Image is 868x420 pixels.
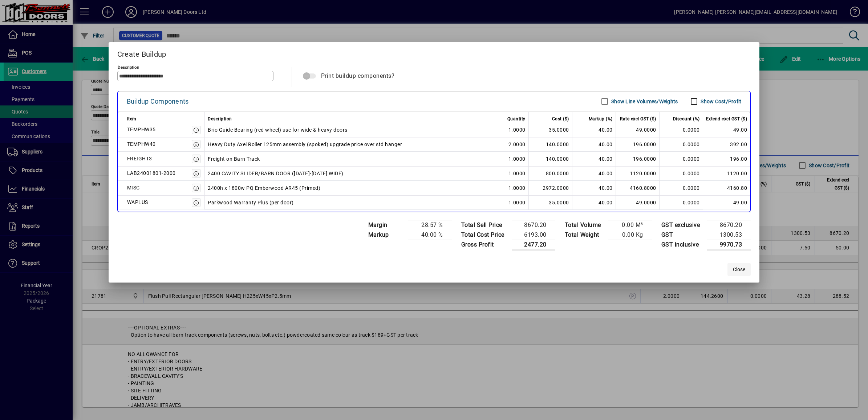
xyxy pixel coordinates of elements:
[673,115,700,123] span: Discount (%)
[365,230,408,240] td: Markup
[703,195,751,210] td: 49.00
[512,230,555,240] td: 6193.00
[458,240,512,250] td: Gross Profit
[321,72,395,79] span: Print buildup components?
[703,137,751,152] td: 392.00
[620,115,656,123] span: Rate excl GST ($)
[733,266,745,273] span: Close
[532,155,569,163] div: 140.0000
[703,181,751,195] td: 4160.80
[127,115,137,123] span: Item
[485,137,529,152] td: 2.0000
[707,240,751,250] td: 9970.73
[561,220,608,230] td: Total Volume
[485,166,529,181] td: 1.0000
[127,169,176,177] div: LAB24001801-2000
[205,123,485,137] td: Brio Guide Bearing (red wheel) use for wide & heavy doors
[532,169,569,178] div: 800.0000
[703,152,751,166] td: 196.00
[703,123,751,137] td: 49.00
[660,181,703,195] td: 0.0000
[572,195,616,210] td: 40.00
[109,42,760,63] h2: Create Buildup
[589,115,613,123] span: Markup (%)
[205,152,485,166] td: Freight on Barn Track
[658,220,707,230] td: GST exclusive
[485,181,529,195] td: 1.0000
[619,184,656,192] div: 4160.8000
[561,230,608,240] td: Total Weight
[619,155,656,163] div: 196.0000
[205,166,485,181] td: 2400 CAVITY SLIDER/BARN DOOR ([DATE]-[DATE] WIDE)
[660,166,703,181] td: 0.0000
[507,115,526,123] span: Quantity
[619,169,656,178] div: 1120.0000
[707,220,751,230] td: 8670.20
[572,137,616,152] td: 40.00
[118,64,139,69] mat-label: Description
[485,195,529,210] td: 1.0000
[127,96,189,107] div: Buildup Components
[512,240,555,250] td: 2477.20
[532,198,569,207] div: 35.0000
[205,181,485,195] td: 2400h x 1800w PQ Emberwood AR45 (Primed)
[608,220,652,230] td: 0.00 M³
[532,125,569,134] div: 35.0000
[619,125,656,134] div: 49.0000
[127,125,156,134] div: TEMPHW35
[572,123,616,137] td: 40.00
[512,220,555,230] td: 8670.20
[619,140,656,149] div: 196.0000
[660,152,703,166] td: 0.0000
[619,198,656,207] div: 49.0000
[532,184,569,192] div: 2972.0000
[205,137,485,152] td: Heavy Duty Axel Roller 125mm assembly (spoked) upgrade price over std hanger
[707,230,751,240] td: 1300.53
[658,230,707,240] td: GST
[127,183,140,192] div: MISC
[703,166,751,181] td: 1120.00
[658,240,707,250] td: GST inclusive
[532,140,569,149] div: 140.0000
[127,154,152,163] div: FREIGHT3
[485,152,529,166] td: 1.0000
[205,195,485,210] td: Parkwood Warranty Plus (per door)
[660,195,703,210] td: 0.0000
[408,230,452,240] td: 40.00 %
[208,115,232,123] span: Description
[699,98,741,105] label: Show Cost/Profit
[458,230,512,240] td: Total Cost Price
[610,98,678,105] label: Show Line Volumes/Weights
[706,115,747,123] span: Extend excl GST ($)
[458,220,512,230] td: Total Sell Price
[365,220,408,230] td: Margin
[572,166,616,181] td: 40.00
[660,137,703,152] td: 0.0000
[552,115,569,123] span: Cost ($)
[608,230,652,240] td: 0.00 Kg
[572,181,616,195] td: 40.00
[127,140,156,148] div: TEMPHW40
[485,123,529,137] td: 1.0000
[127,198,148,207] div: WAPLUS
[408,220,452,230] td: 28.57 %
[727,263,751,276] button: Close
[660,123,703,137] td: 0.0000
[572,152,616,166] td: 40.00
